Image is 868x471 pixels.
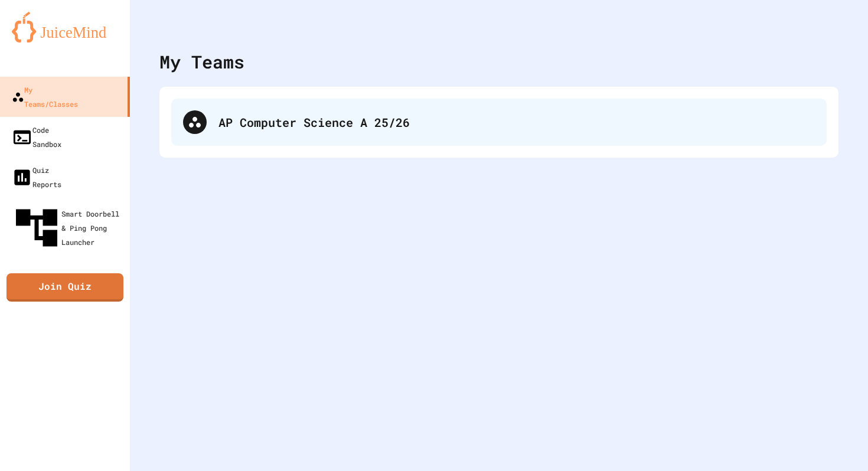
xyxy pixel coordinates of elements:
div: Code Sandbox [12,123,61,151]
div: My Teams [159,48,244,75]
div: AP Computer Science A 25/26 [171,99,827,146]
div: AP Computer Science A 25/26 [218,113,815,131]
div: Quiz Reports [12,163,61,191]
div: My Teams/Classes [12,83,78,111]
img: logo-orange.svg [12,12,118,42]
a: Join Quiz [6,273,123,302]
div: Smart Doorbell & Ping Pong Launcher [12,203,125,253]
